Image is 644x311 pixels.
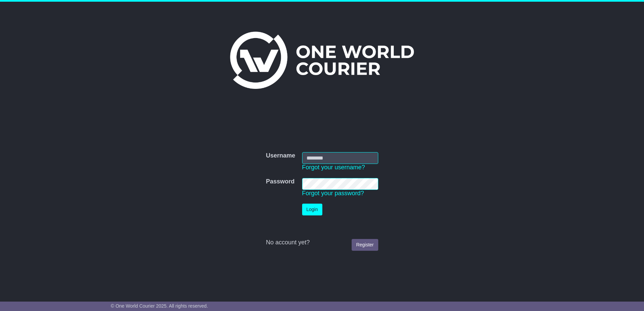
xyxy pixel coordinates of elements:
a: Register [352,239,378,251]
a: Forgot your password? [302,190,364,197]
button: Login [302,204,322,215]
span: © One World Courier 2025. All rights reserved. [111,303,208,309]
label: Username [266,152,295,160]
div: No account yet? [266,239,378,246]
a: Forgot your username? [302,164,365,171]
label: Password [266,178,294,185]
img: One World [230,32,414,89]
